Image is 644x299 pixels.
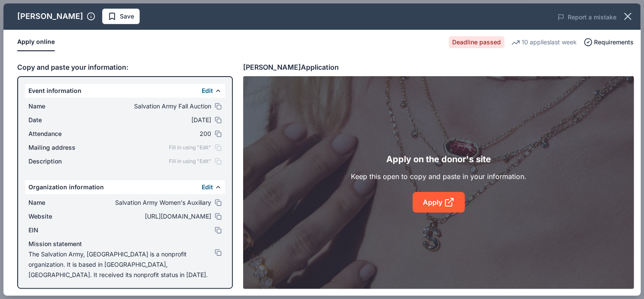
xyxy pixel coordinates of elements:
div: Organization information [25,180,225,194]
button: Report a mistake [557,12,616,22]
span: Name [28,197,86,208]
button: Requirements [584,37,634,47]
span: Name [28,101,86,111]
button: Edit [202,182,213,192]
span: Description [28,156,86,166]
span: Attendance [28,129,86,139]
span: Fill in using "Edit" [169,144,211,151]
div: [PERSON_NAME] Application [243,62,339,73]
button: Save [102,9,140,24]
div: [PERSON_NAME] [17,9,83,23]
div: Event information [25,84,225,98]
span: Website [28,211,86,222]
button: Edit [202,86,213,96]
span: [URL][DOMAIN_NAME] [86,211,211,222]
div: Copy and paste your information: [17,62,233,73]
span: Requirements [594,37,634,47]
div: Apply on the donor's site [386,152,491,166]
span: Mailing address [28,142,86,153]
span: EIN [28,225,86,235]
div: Deadline passed [449,36,504,48]
a: Apply [413,192,465,213]
span: Salvation Army Women's Auxiliary [86,197,211,208]
span: Salvation Army Fall Auction [86,101,211,111]
span: [DATE] [86,115,211,125]
span: 200 [86,129,211,139]
span: Save [120,11,134,22]
span: Date [28,115,86,125]
div: Mission statement [28,239,222,249]
button: Apply online [17,33,55,51]
span: The Salvation Army, [GEOGRAPHIC_DATA] is a nonprofit organization. It is based in [GEOGRAPHIC_DAT... [28,249,215,280]
div: 10 applies last week [511,37,577,47]
div: Keep this open to copy and paste in your information. [351,171,526,182]
span: Fill in using "Edit" [169,158,211,165]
